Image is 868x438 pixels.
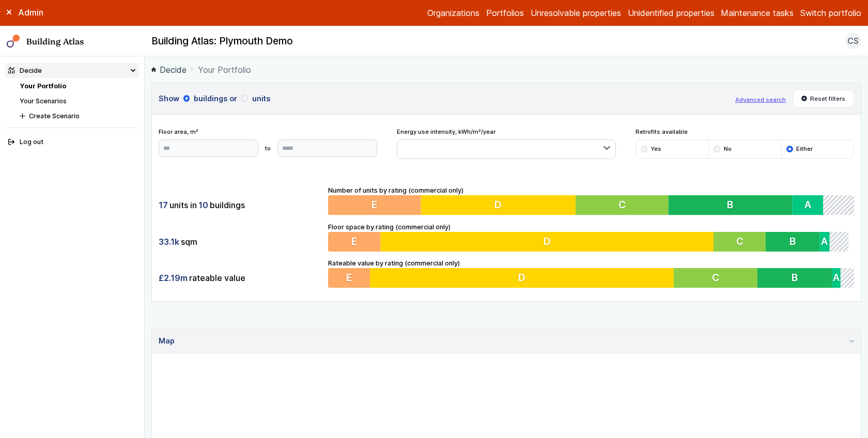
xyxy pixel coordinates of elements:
[721,7,794,19] a: Maintenance tasks
[546,235,553,247] span: D
[804,199,811,211] span: A
[17,108,139,123] button: Create Scenario
[159,232,322,252] div: sqm
[20,97,67,105] a: Your Scenarios
[618,199,626,211] span: C
[346,272,352,284] span: E
[198,64,251,76] span: Your Portfolio
[770,232,825,252] button: B
[793,90,855,107] button: Reset filters
[151,35,293,48] h2: Building Atlas: Plymouth Demo
[328,195,421,215] button: E
[328,222,854,252] div: Floor space by rating (commercial only)
[8,66,42,75] div: Decide
[832,268,841,288] button: A
[727,199,734,211] span: B
[159,268,322,288] div: rateable value
[370,268,674,288] button: D
[159,128,377,157] div: Floor area, m²
[421,195,576,215] button: D
[757,268,832,288] button: B
[381,232,718,252] button: D
[328,258,854,288] div: Rateable value by rating (commercial only)
[397,128,615,159] div: Energy use intensity, kWh/m²/year
[669,195,793,215] button: B
[795,235,801,247] span: B
[198,199,208,211] span: 10
[427,7,479,19] a: Organizations
[518,272,525,284] span: D
[151,64,187,76] a: Decide
[159,139,377,157] form: to
[576,195,669,215] button: C
[352,235,358,247] span: E
[5,135,139,150] button: Log out
[486,7,524,19] a: Portfolios
[825,232,835,252] button: A
[159,199,168,211] span: 17
[845,33,861,49] button: CS
[718,232,770,252] button: C
[833,272,840,284] span: A
[328,232,381,252] button: E
[159,236,179,247] span: 33.1k
[372,199,378,211] span: E
[159,195,322,215] div: units in buildings
[793,195,824,215] button: A
[531,7,621,19] a: Unresolvable properties
[159,93,729,104] h3: Show
[152,328,861,354] summary: Map
[328,185,854,215] div: Number of units by rating (commercial only)
[827,235,833,247] span: A
[800,7,861,19] button: Switch portfolio
[5,63,139,78] summary: Decide
[328,268,370,288] button: E
[740,235,748,247] span: C
[735,96,786,104] button: Advanced search
[847,35,859,47] span: CS
[20,82,66,90] a: Your Portfolio
[712,272,719,284] span: C
[628,7,715,19] a: Unidentified properties
[7,35,20,48] img: main-0bbd2752.svg
[792,272,798,284] span: B
[159,272,188,284] span: £2.19m
[495,199,502,211] span: D
[636,128,854,136] span: Retrofits available
[674,268,757,288] button: C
